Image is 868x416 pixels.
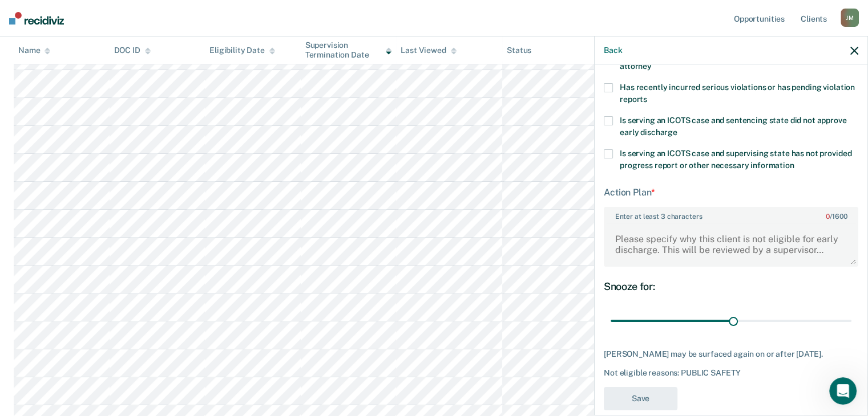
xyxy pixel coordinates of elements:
div: Status [507,46,531,55]
div: Name [18,46,50,55]
div: Not eligible reasons: PUBLIC SAFETY [604,368,858,378]
span: Has recently incurred serious violations or has pending violation reports [620,83,855,104]
div: Action Plan [604,187,858,198]
button: Back [604,46,622,55]
iframe: Intercom live chat [829,377,857,405]
div: DOC ID [114,46,151,55]
div: Supervision Termination Date [305,40,392,60]
div: J M [841,9,859,27]
span: 0 [826,213,830,221]
div: Snooze for: [604,280,858,293]
div: Last Viewed [401,46,456,55]
img: Recidiviz [9,12,64,25]
span: Is serving an ICOTS case and supervising state has not provided progress report or other necessar... [620,149,851,170]
button: Save [604,387,677,410]
div: [PERSON_NAME] may be surfaced again on or after [DATE]. [604,349,858,359]
label: Enter at least 3 characters [605,208,857,221]
span: Is serving an ICOTS case and sentencing state did not approve early discharge [620,116,846,137]
div: Eligibility Date [209,46,275,55]
span: / 1600 [826,213,847,221]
